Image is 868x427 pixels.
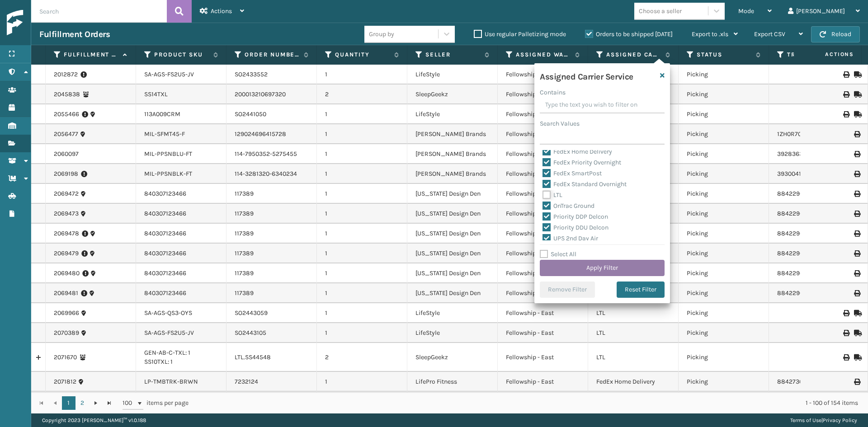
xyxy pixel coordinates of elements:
[843,91,849,98] i: Print BOL
[777,210,819,217] a: 884229017575
[317,65,407,84] td: 1
[144,230,186,237] a: 840307123466
[498,224,588,244] td: Fellowship - East
[407,124,498,144] td: [PERSON_NAME] Brands
[790,413,857,427] div: |
[226,224,317,244] td: 117389
[144,378,198,385] a: LP-TMBTRK-BRWN
[498,104,588,124] td: Fellowship - East
[144,329,194,337] a: SA-AGS-FS2U5-JV
[226,263,317,283] td: 117389
[777,150,821,158] a: 392836332348
[201,399,858,408] div: 1 - 100 of 154 items
[787,51,842,59] label: Tracking Number
[588,343,679,372] td: LTL
[144,170,192,178] a: MIL-PPSNBLK-FT
[498,283,588,303] td: Fellowship - East
[498,164,588,184] td: Fellowship - East
[54,189,79,198] a: 2069472
[542,235,598,242] label: UPS 2nd Day Air
[498,263,588,283] td: Fellowship - East
[407,244,498,263] td: [US_STATE] Design Den
[106,399,113,407] span: Go to the last page
[498,303,588,323] td: Fellowship - East
[317,144,407,164] td: 1
[540,282,595,298] button: Remove Filter
[843,354,849,361] i: Print BOL
[738,7,754,15] span: Mode
[226,343,317,372] td: LTL.SS44548
[540,88,566,97] label: Contains
[777,289,821,297] a: 884229018045
[498,392,588,412] td: Fellowship - East
[542,180,627,188] label: FedEx Standard Overnight
[54,249,79,258] a: 2069479
[588,372,679,392] td: FedEx Home Delivery
[854,191,859,197] i: Print Label
[854,91,859,98] i: Mark as Shipped
[777,170,817,178] a: 393004118120
[407,372,498,392] td: LifePro Fitness
[317,372,407,392] td: 1
[679,164,769,184] td: Picking
[823,417,857,423] a: Privacy Policy
[369,29,394,39] div: Group by
[226,283,317,303] td: 117389
[407,184,498,204] td: [US_STATE] Design Den
[777,378,821,385] a: 884273022732
[854,211,859,217] i: Print Label
[854,151,859,157] i: Print Label
[854,354,859,361] i: Mark as Shipped
[317,204,407,224] td: 1
[39,29,110,40] h3: Fulfillment Orders
[54,269,80,278] a: 2069480
[226,104,317,124] td: SO2441050
[777,249,819,257] a: 884229019361
[540,260,665,276] button: Apply Filter
[226,323,317,343] td: SO2443105
[540,69,633,82] h4: Assigned Carrier Service
[679,303,769,323] td: Picking
[516,51,571,59] label: Assigned Warehouse
[692,30,728,38] span: Export to .xls
[226,392,317,412] td: SO2442792
[75,396,89,410] a: 2
[317,244,407,263] td: 1
[540,119,580,128] label: Search Values
[854,250,859,257] i: Print Label
[335,51,390,59] label: Quantity
[854,111,859,117] i: Mark as Shipped
[498,84,588,104] td: Fellowship - East
[54,328,79,338] a: 2070389
[317,343,407,372] td: 2
[542,202,594,210] label: OnTrac Ground
[854,71,859,78] i: Mark as Shipped
[317,323,407,343] td: 1
[317,392,407,412] td: 1
[754,30,785,38] span: Export CSV
[540,97,665,113] input: Type the text you wish to filter on
[54,150,79,159] a: 2060097
[639,6,682,16] div: Choose a seller
[606,51,661,59] label: Assigned Carrier Service
[407,164,498,184] td: [PERSON_NAME] Brands
[317,303,407,323] td: 1
[854,230,859,237] i: Print Label
[854,379,859,385] i: Print Label
[54,90,80,99] a: 2045838
[425,51,480,59] label: Seller
[843,71,849,78] i: Print BOL
[498,204,588,224] td: Fellowship - East
[54,377,76,386] a: 2071812
[854,290,859,296] i: Print Label
[679,244,769,263] td: Picking
[407,144,498,164] td: [PERSON_NAME] Brands
[679,224,769,244] td: Picking
[777,269,820,277] a: 884229021497
[89,396,103,410] a: Go to the next page
[588,303,679,323] td: LTL
[144,309,192,317] a: SA-AGS-QS3-OYS
[854,131,859,137] i: Print Label
[226,303,317,323] td: SO2443059
[92,399,99,407] span: Go to the next page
